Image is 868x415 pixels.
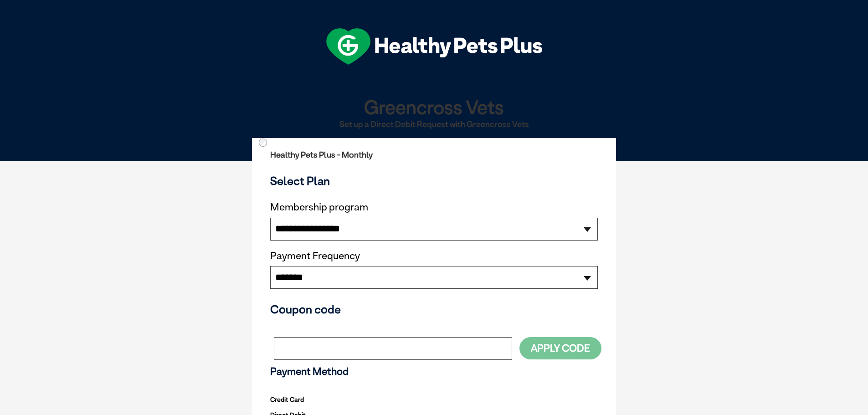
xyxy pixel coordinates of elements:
[270,394,304,405] label: Credit Card
[270,302,598,316] h3: Coupon code
[259,138,267,147] input: Direct Debit
[519,337,601,359] button: Apply Code
[326,28,542,65] img: hpp-logo-landscape-green-white.png
[270,201,598,213] label: Membership program
[270,150,598,159] h2: Healthy Pets Plus - Monthly
[270,174,598,188] h3: Select Plan
[270,366,598,378] h3: Payment Method
[270,250,360,262] label: Payment Frequency
[256,97,612,117] h1: Greencross Vets
[256,120,612,129] h2: Set up a Direct Debit Request with Greencross Vets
